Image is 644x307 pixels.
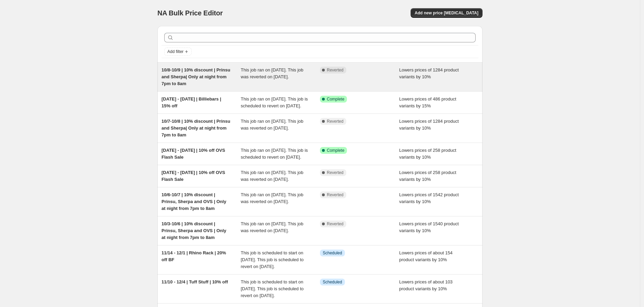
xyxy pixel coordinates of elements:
[399,119,459,131] span: Lowers prices of 1284 product variants by 10%
[323,250,342,256] span: Scheduled
[411,8,482,18] button: Add new price [MEDICAL_DATA]
[241,67,304,79] span: This job ran on [DATE]. This job was reverted on [DATE].
[327,221,344,227] span: Reverted
[327,148,344,153] span: Complete
[162,67,230,86] span: 10/8-10/9 | 10% discount | Prinsu and Sherpa| Only at night from 7pm to 8am
[167,49,183,54] span: Add filter
[162,250,226,262] span: 11/14 - 12/1 | Rhino Rack | 20% off BF
[399,96,456,108] span: Lowers prices of 486 product variants by 15%
[241,250,304,269] span: This job is scheduled to start on [DATE]. This job is scheduled to revert on [DATE].
[399,221,459,233] span: Lowers prices of 1540 product variants by 10%
[162,192,226,211] span: 10/6-10/7 | 10% discount | Prinsu, Sherpa and OVS | Only at night from 7pm to 8am
[157,9,223,17] span: NA Bulk Price Editor
[241,279,304,298] span: This job is scheduled to start on [DATE]. This job is scheduled to revert on [DATE].
[241,96,308,108] span: This job ran on [DATE]. This job is scheduled to revert on [DATE].
[399,67,459,79] span: Lowers prices of 1284 product variants by 10%
[415,10,478,16] span: Add new price [MEDICAL_DATA]
[399,170,456,182] span: Lowers prices of 258 product variants by 10%
[162,279,228,284] span: 11/10 - 12/4 | Tuff Stuff | 10% off
[399,148,456,160] span: Lowers prices of 258 product variants by 10%
[399,192,459,204] span: Lowers prices of 1542 product variants by 10%
[162,170,225,182] span: [DATE] - [DATE] | 10% off OVS Flash Sale
[164,48,192,56] button: Add filter
[162,119,230,137] span: 10/7-10/8 | 10% discount | Prinsu and Sherpa| Only at night from 7pm to 8am
[162,96,221,108] span: [DATE] - [DATE] | Billiebars | 15% off
[241,119,304,131] span: This job ran on [DATE]. This job was reverted on [DATE].
[327,96,344,102] span: Complete
[327,67,344,73] span: Reverted
[241,148,308,160] span: This job ran on [DATE]. This job is scheduled to revert on [DATE].
[399,250,453,262] span: Lowers prices of about 154 product variants by 10%
[327,119,344,124] span: Reverted
[327,170,344,175] span: Reverted
[241,170,304,182] span: This job ran on [DATE]. This job was reverted on [DATE].
[162,221,226,240] span: 10/3-10/6 | 10% discount | Prinsu, Sherpa and OVS | Only at night from 7pm to 8am
[399,279,453,291] span: Lowers prices of about 103 product variants by 10%
[162,148,225,160] span: [DATE] - [DATE] | 10% off OVS Flash Sale
[327,192,344,198] span: Reverted
[241,221,304,233] span: This job ran on [DATE]. This job was reverted on [DATE].
[323,279,342,285] span: Scheduled
[241,192,304,204] span: This job ran on [DATE]. This job was reverted on [DATE].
